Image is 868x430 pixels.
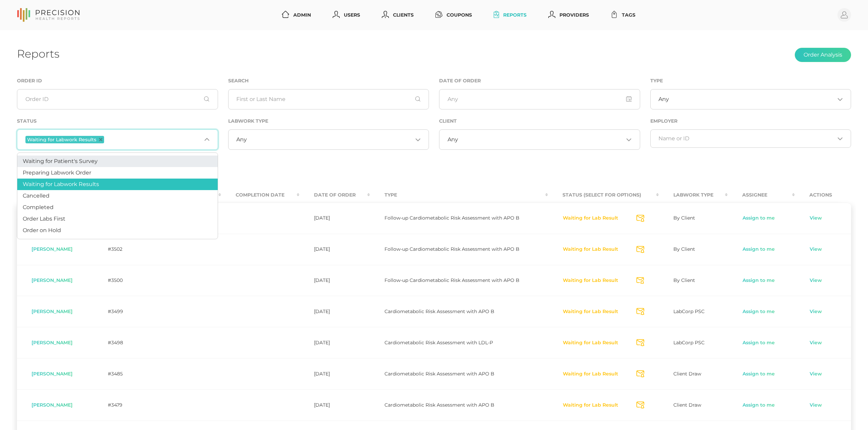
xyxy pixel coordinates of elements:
a: View [809,308,822,315]
span: Order on Hold [23,227,61,233]
svg: Send Notification [636,215,644,222]
span: [PERSON_NAME] [32,402,73,408]
label: Type [650,78,663,84]
span: Cardiometabolic Risk Assessment with APO B [384,308,494,314]
a: Clients [379,9,416,21]
div: Search for option [228,129,429,150]
span: LabCorp PSC [673,340,705,346]
span: [PERSON_NAME] [32,371,73,377]
span: Cardiometabolic Risk Assessment with APO B [384,402,494,408]
span: Client Draw [673,371,701,377]
a: Providers [546,9,592,21]
span: [PERSON_NAME] [32,340,73,346]
span: By Client [673,246,695,252]
div: Search for option [650,89,851,109]
span: [PERSON_NAME] [32,277,73,283]
span: Cardiometabolic Risk Assessment with APO B [384,371,494,377]
th: Labwork Type : activate to sort column ascending [659,187,728,203]
th: Actions [795,187,851,203]
label: Client [439,118,457,124]
th: Assignee : activate to sort column ascending [728,187,795,203]
input: Search for option [247,136,413,143]
input: Order ID [17,89,218,109]
td: #3499 [93,296,146,327]
label: Employer [650,118,677,124]
svg: Send Notification [636,370,644,377]
span: Waiting for Labwork Results [27,137,96,142]
span: [PERSON_NAME] [32,308,73,314]
a: Reports [491,9,529,21]
input: First or Last Name [228,89,429,109]
th: Completion Date : activate to sort column ascending [221,187,299,203]
a: View [809,402,822,409]
a: View [809,215,822,222]
span: Client Draw [673,402,701,408]
th: Type : activate to sort column ascending [370,187,548,203]
svg: Send Notification [636,339,644,346]
a: View [809,371,822,377]
span: Preparing Labwork Order [23,169,91,176]
td: [DATE] [299,389,370,421]
a: Users [330,9,363,21]
input: Any [439,89,640,109]
input: Search for option [658,135,835,142]
svg: Send Notification [636,246,644,253]
a: Assign to me [742,215,775,222]
button: Waiting for Lab Result [563,246,618,253]
span: Cancelled [23,192,50,199]
td: [DATE] [299,203,370,234]
input: Search for option [669,96,835,103]
label: Order ID [17,78,42,84]
input: Search for option [105,135,201,144]
td: [DATE] [299,296,370,327]
svg: Send Notification [636,402,644,409]
input: Search for option [458,136,624,143]
span: By Client [673,215,695,221]
label: Labwork Type [228,118,268,124]
label: Date of Order [439,78,481,84]
span: [PERSON_NAME] [32,246,73,252]
a: View [809,277,822,284]
span: By Client [673,277,695,283]
a: Admin [279,9,314,21]
span: Waiting for Labwork Results [23,181,99,187]
span: Follow-up Cardiometabolic Risk Assessment with APO B [384,246,519,252]
th: Date Of Order : activate to sort column ascending [299,187,370,203]
span: Follow-up Cardiometabolic Risk Assessment with APO B [384,215,519,221]
div: Search for option [650,129,851,148]
td: [DATE] [299,358,370,389]
span: Completed [23,204,54,210]
a: Assign to me [742,246,775,253]
button: Waiting for Lab Result [563,277,618,284]
button: Waiting for Lab Result [563,402,618,409]
td: #3479 [93,389,146,421]
span: Order Labs First [23,216,65,222]
button: Waiting for Lab Result [563,371,618,377]
span: LabCorp PSC [673,308,705,314]
a: View [809,246,822,253]
a: Assign to me [742,340,775,346]
th: Status (Select for Options) : activate to sort column ascending [548,187,658,203]
a: View [809,340,822,346]
span: Follow-up Cardiometabolic Risk Assessment with APO B [384,277,519,283]
label: Status [17,118,37,124]
svg: Send Notification [636,277,644,284]
h1: Reports [17,47,59,60]
a: Assign to me [742,308,775,315]
button: Order Analysis [795,48,851,62]
td: [DATE] [299,265,370,296]
a: Assign to me [742,371,775,377]
div: Search for option [439,129,640,150]
span: Waiting for Patient's Survey [23,158,98,164]
td: #3498 [93,327,146,358]
button: Waiting for Lab Result [563,308,618,315]
a: Assign to me [742,277,775,284]
span: Cardiometabolic Risk Assessment with LDL-P [384,340,493,346]
span: Any [448,136,458,143]
a: Coupons [433,9,475,21]
button: Deselect Waiting for Labwork Results [99,138,102,141]
td: #3500 [93,265,146,296]
td: [DATE] [299,234,370,265]
td: #3502 [93,234,146,265]
button: Waiting for Lab Result [563,340,618,346]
